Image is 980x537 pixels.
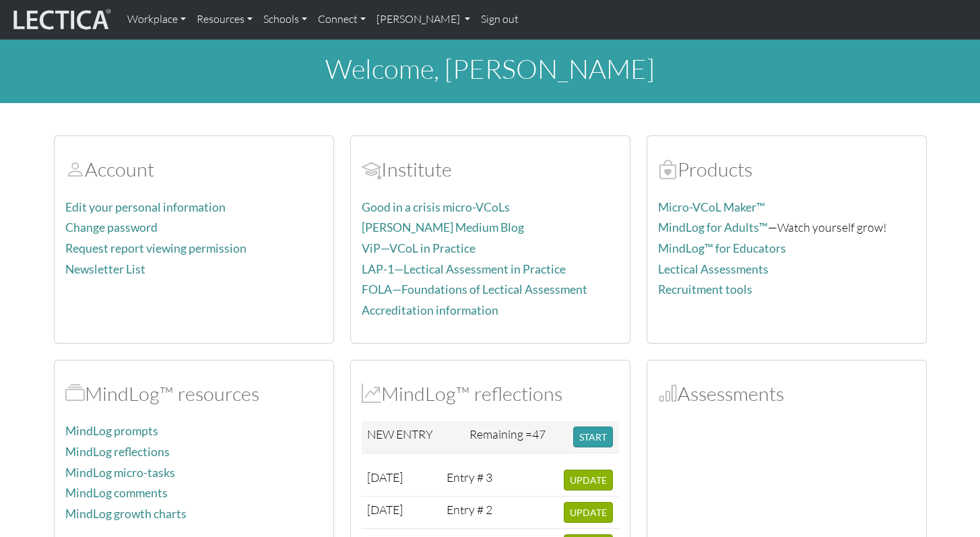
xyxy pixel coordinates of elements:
h2: Account [65,158,323,181]
span: Products [658,157,678,181]
a: Lectical Assessments [658,262,769,276]
a: Workplace [122,5,191,34]
td: Remaining = [464,421,568,453]
a: Change password [65,220,158,234]
td: Entry # 3 [441,464,502,497]
button: UPDATE [564,470,613,491]
td: NEW ENTRY [362,421,465,453]
img: lecticalive [10,7,111,32]
a: Good in a crisis micro-VCoLs [362,200,510,214]
a: ViP—VCoL in Practice [362,241,476,255]
a: MindLog for Adults™ [658,220,768,234]
a: MindLog growth charts [65,507,187,521]
span: Assessments [658,381,678,406]
a: MindLog™ for Educators [658,241,786,255]
a: Recruitment tools [658,282,752,296]
a: LAP-1—Lectical Assessment in Practice [362,262,566,276]
p: —Watch yourself grow! [658,218,915,237]
a: MindLog reflections [65,445,170,459]
a: MindLog micro-tasks [65,466,175,480]
a: Accreditation information [362,303,498,317]
h2: Institute [362,158,619,181]
h2: Products [658,158,915,181]
td: Entry # 2 [441,497,502,529]
span: MindLog™ resources [65,381,85,406]
a: Newsletter List [65,262,145,276]
a: Resources [191,5,258,34]
a: Micro-VCoL Maker™ [658,200,765,214]
h2: MindLog™ reflections [362,382,619,406]
a: Connect [313,5,371,34]
h2: Assessments [658,382,915,406]
h2: MindLog™ resources [65,382,323,406]
a: FOLA—Foundations of Lectical Assessment [362,282,587,296]
span: MindLog [362,381,381,406]
button: UPDATE [564,502,613,523]
a: [PERSON_NAME] [371,5,476,34]
span: UPDATE [570,507,607,518]
a: Schools [258,5,313,34]
span: [DATE] [367,502,403,517]
span: [DATE] [367,470,403,484]
button: START [573,427,613,447]
a: MindLog prompts [65,424,158,438]
span: 47 [532,427,546,441]
span: UPDATE [570,474,607,486]
span: Account [362,157,381,181]
a: Sign out [476,5,524,34]
a: [PERSON_NAME] Medium Blog [362,220,524,234]
a: Edit your personal information [65,200,226,214]
a: Request report viewing permission [65,241,247,255]
span: Account [65,157,85,181]
a: MindLog comments [65,486,168,500]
